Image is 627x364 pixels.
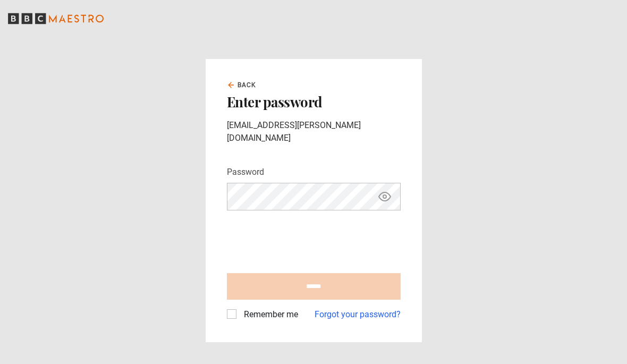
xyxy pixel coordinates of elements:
[227,80,257,90] a: Back
[227,166,264,179] label: Password
[238,80,257,90] span: Back
[240,308,298,321] label: Remember me
[227,94,401,110] h2: Enter password
[227,119,401,145] p: [EMAIL_ADDRESS][PERSON_NAME][DOMAIN_NAME]
[376,188,394,206] button: Show password
[315,308,401,321] a: Forgot your password?
[8,11,104,27] svg: BBC Maestro
[227,219,388,260] iframe: reCAPTCHA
